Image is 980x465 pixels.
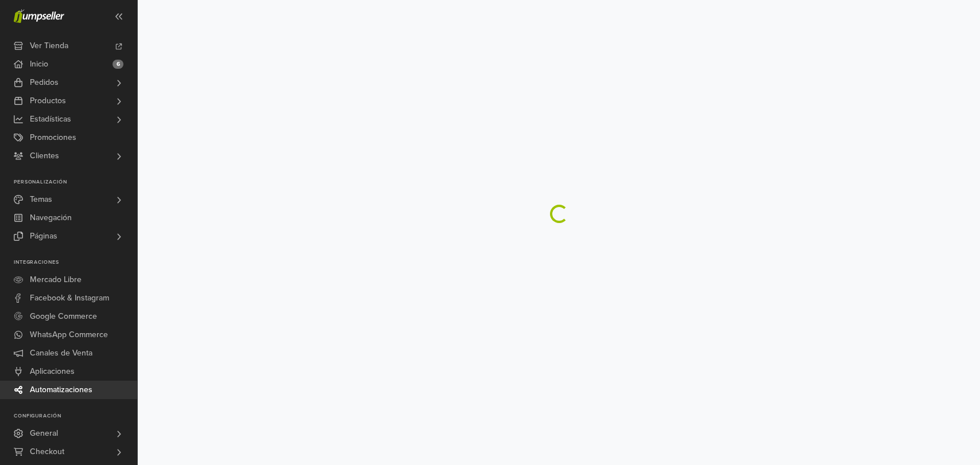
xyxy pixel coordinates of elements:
[14,179,137,186] p: Personalización
[30,147,59,165] span: Clientes
[14,259,137,266] p: Integraciones
[30,227,57,245] span: Páginas
[30,307,97,326] span: Google Commerce
[30,344,92,362] span: Canales de Venta
[30,110,71,128] span: Estadísticas
[14,413,137,420] p: Configuración
[30,289,109,307] span: Facebook & Instagram
[30,326,108,344] span: WhatsApp Commerce
[30,55,48,73] span: Inicio
[30,73,59,92] span: Pedidos
[30,128,76,147] span: Promociones
[30,37,68,55] span: Ver Tienda
[30,443,64,461] span: Checkout
[30,190,52,209] span: Temas
[30,381,92,399] span: Automatizaciones
[113,60,123,69] span: 6
[30,92,66,110] span: Productos
[30,271,82,289] span: Mercado Libre
[30,209,72,227] span: Navegación
[30,424,58,443] span: General
[30,362,75,381] span: Aplicaciones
